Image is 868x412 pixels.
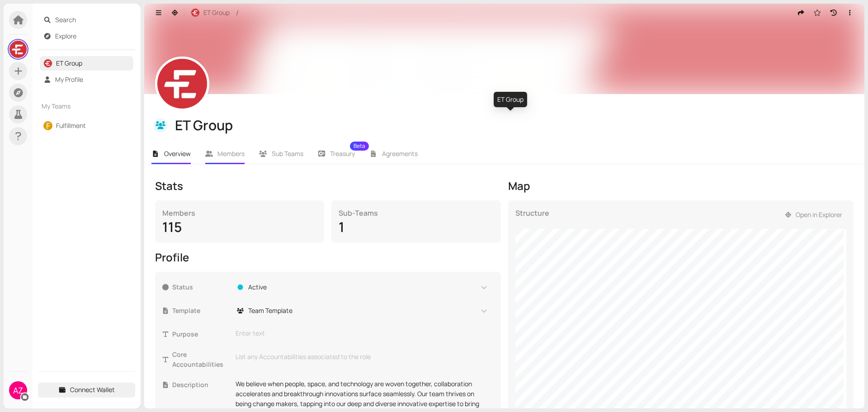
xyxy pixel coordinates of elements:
[55,32,76,40] a: Explore
[13,381,23,399] span: AZ
[203,8,230,18] span: ET Group
[42,101,116,111] span: My Teams
[155,250,501,265] div: Profile
[382,149,418,158] span: Agreements
[186,5,234,20] button: ET Group
[55,75,83,84] a: My Profile
[796,210,842,220] span: Open in Explorer
[272,149,303,158] span: Sub Teams
[56,59,82,67] a: ET Group
[236,328,488,338] div: Enter text
[330,151,355,157] span: Treasury
[55,13,130,27] span: Search
[172,329,230,339] span: Purpose
[175,117,852,134] div: ET Group
[164,149,191,158] span: Overview
[780,208,847,222] button: Open in Explorer
[157,59,207,109] img: sxiwkZVnJ8.jpeg
[172,282,230,292] span: Status
[494,92,527,107] div: ET Group
[350,142,369,151] sup: Beta
[172,380,230,390] span: Description
[162,218,317,236] div: 115
[172,306,230,316] span: Template
[191,9,199,17] img: r-RjKx4yED.jpeg
[172,350,230,369] span: Core Accountabilities
[248,306,292,316] span: Team Template
[508,179,854,193] div: Map
[515,208,549,229] div: Structure
[236,352,488,362] div: List any Accountabilities associated to the role
[9,41,27,58] img: LsfHRQdbm8.jpeg
[162,208,317,218] div: Members
[70,385,115,395] span: Connect Wallet
[155,179,501,193] div: Stats
[248,282,267,292] span: Active
[38,96,135,117] div: My Teams
[217,149,245,158] span: Members
[56,121,86,130] a: Fulfillment
[339,218,493,236] div: 1
[339,208,493,218] div: Sub-Teams
[38,383,135,397] button: Connect Wallet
